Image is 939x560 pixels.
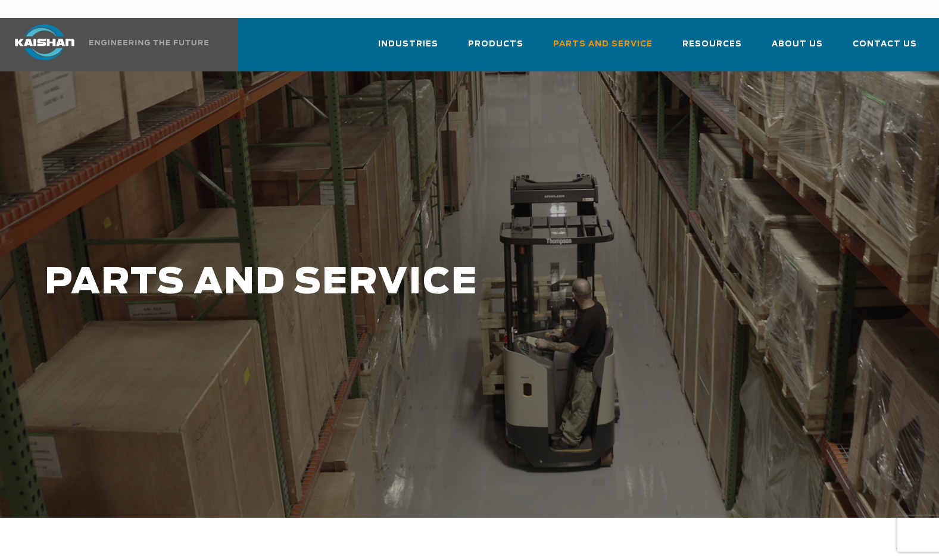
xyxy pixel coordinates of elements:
span: Parts and Service [553,37,653,51]
span: About Us [772,37,823,51]
a: Parts and Service [553,29,653,69]
span: Industries [378,37,438,51]
a: Products [468,29,523,69]
img: Engineering the future [89,40,208,45]
span: Contact Us [853,37,917,51]
span: Products [468,37,523,51]
a: About Us [772,29,823,69]
a: Industries [378,29,438,69]
span: Resources [682,37,742,51]
a: Contact Us [853,29,917,69]
h1: PARTS AND SERVICE [45,263,750,303]
a: Resources [682,29,742,69]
